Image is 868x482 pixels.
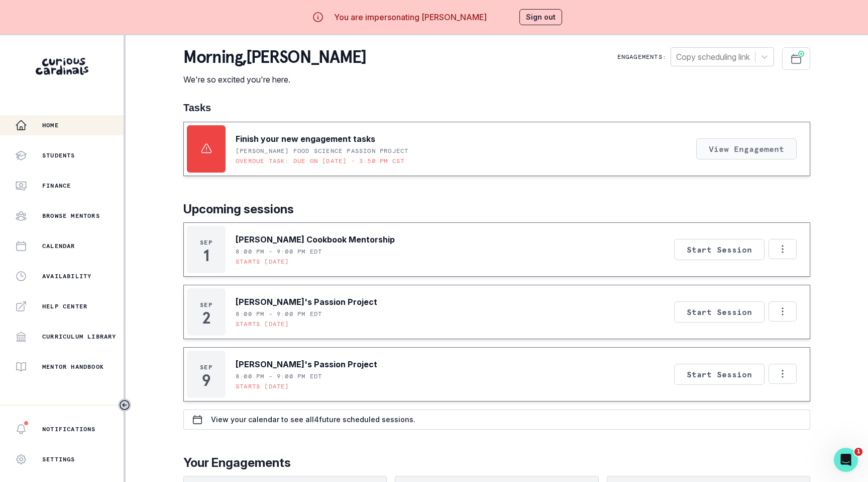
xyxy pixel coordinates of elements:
[769,364,797,384] button: Options
[42,242,75,250] p: Calendar
[696,138,797,159] button: View Engagement
[236,310,322,318] p: 8:00 PM - 9:00 PM EDT
[236,296,377,308] p: [PERSON_NAME]'s Passion Project
[200,301,212,309] p: Sep
[211,416,415,424] p: View your calendar to see all 4 future scheduled sessions.
[236,382,289,390] p: Starts [DATE]
[42,182,71,190] p: Finance
[42,272,91,280] p: Availability
[118,398,131,412] button: Toggle sidebar
[236,233,395,246] p: [PERSON_NAME] Cookbook Mentorship
[236,258,289,266] p: Starts [DATE]
[236,248,322,256] p: 8:00 PM - 9:00 PM EDT
[183,454,810,472] p: Your Engagements
[42,333,117,341] p: Curriculum Library
[202,313,210,323] p: 2
[236,157,404,165] p: Overdue task: Due on [DATE] • 3:50 PM CST
[203,251,209,261] p: 1
[617,53,667,61] p: Engagements:
[834,448,858,472] iframe: Intercom live chat
[782,47,810,70] button: Schedule Sessions
[36,58,88,75] img: Curious Cardinals Logo
[202,375,210,385] p: 9
[236,358,377,370] p: [PERSON_NAME]'s Passion Project
[334,11,487,23] p: You are impersonating [PERSON_NAME]
[183,47,366,67] p: morning , [PERSON_NAME]
[674,239,765,260] button: Start Session
[200,363,212,371] p: Sep
[42,151,75,159] p: Students
[42,455,75,463] p: Settings
[769,301,797,322] button: Options
[183,102,810,114] h1: Tasks
[769,239,797,259] button: Options
[183,73,366,86] p: We're so excited you're here.
[42,121,59,129] p: Home
[236,133,375,145] p: Finish your new engagement tasks
[236,320,289,328] p: Starts [DATE]
[42,425,96,433] p: Notifications
[519,9,562,25] button: Sign out
[674,301,765,323] button: Start Session
[854,448,862,456] span: 1
[200,238,212,247] p: Sep
[42,363,104,371] p: Mentor Handbook
[42,302,87,310] p: Help Center
[236,372,322,380] p: 8:00 PM - 9:00 PM EDT
[42,212,100,220] p: Browse Mentors
[236,147,408,155] p: [PERSON_NAME] Food Science Passion Project
[183,200,810,218] p: Upcoming sessions
[674,364,765,385] button: Start Session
